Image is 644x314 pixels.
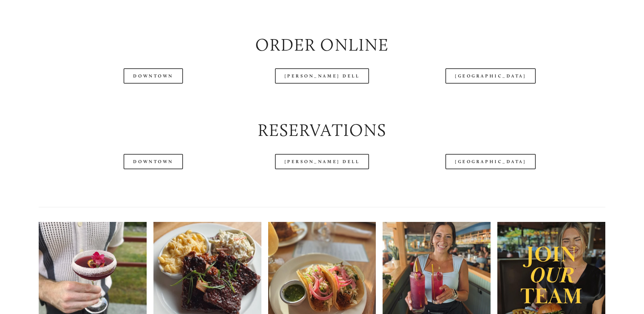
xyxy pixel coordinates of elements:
[39,118,605,142] h2: Reservations
[445,154,536,169] a: [GEOGRAPHIC_DATA]
[445,68,536,84] a: [GEOGRAPHIC_DATA]
[275,68,369,84] a: [PERSON_NAME] Dell
[124,68,183,84] a: Downtown
[275,154,369,169] a: [PERSON_NAME] Dell
[124,154,183,169] a: Downtown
